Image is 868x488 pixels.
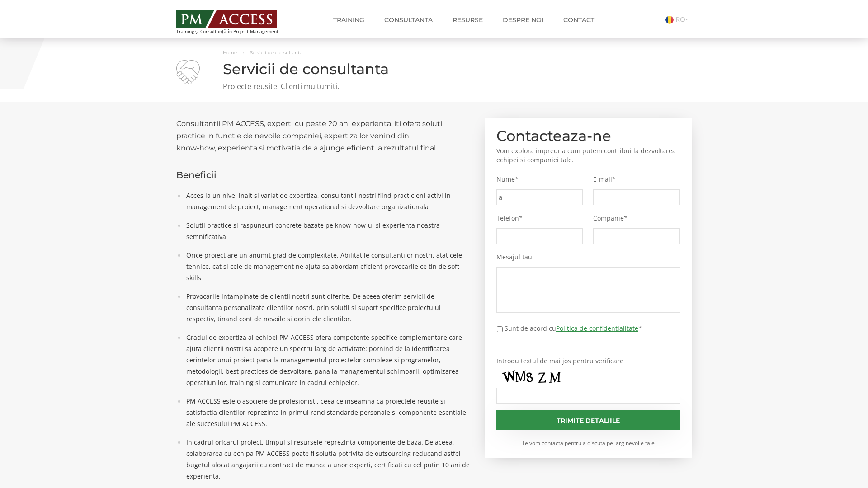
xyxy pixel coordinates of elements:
[223,50,237,56] a: Home
[446,11,490,29] a: Resurse
[377,11,439,29] a: Consultanta
[176,170,472,180] h3: Beneficii
[326,11,371,29] a: Training
[496,146,681,164] p: Vom explora impreuna cum putem contribui la dezvoltarea echipei si companiei tale.
[182,291,472,324] li: Provocarile intampinate de clientii nostri sunt diferite. De aceea oferim servicii de consultanta...
[557,11,601,29] a: Contact
[176,29,295,34] span: Training și Consultanță în Project Management
[593,175,680,183] label: E-mail
[250,50,302,56] span: Servicii de consultanta
[593,214,680,222] label: Companie
[556,324,638,333] a: Politica de confidentialitate
[496,130,681,142] h2: Contacteaza-ne
[496,214,583,222] label: Telefon
[182,332,472,388] li: Gradul de expertiza al echipei PM ACCESS ofera competente specifice complementare care ajuta clie...
[176,61,692,77] h1: Servicii de consultanta
[496,253,681,261] label: Mesajul tau
[182,220,472,242] li: Solutii practice si raspunsuri concrete bazate pe know-how-ul si experienta noastra semnificativa
[665,16,674,24] img: Romana
[505,324,642,333] label: Sunt de acord cu *
[496,439,681,447] small: Te vom contacta pentru a discuta pe larg nevoile tale
[182,190,472,212] li: Acces la un nivel inalt si variat de expertiza, consultantii nostri fiind practicieni activi in m...
[496,175,583,183] label: Nume
[182,249,472,283] li: Orice proiect are un anumit grad de complexitate. Abilitatile consultantilor nostri, atat cele te...
[496,410,681,430] input: Trimite detaliile
[176,117,472,154] h2: Consultantii PM ACCESS, experti cu peste 20 ani experienta, iti ofera solutii practice in functie...
[665,15,692,23] a: RO
[176,81,692,92] p: Proiecte reusite. Clienti multumiti.
[176,8,295,34] a: Training și Consultanță în Project Management
[176,60,200,84] img: Servicii de consultanta
[496,357,681,365] label: Introdu textul de mai jos pentru verificare
[176,10,277,28] img: PM ACCESS - Echipa traineri si consultanti certificati PMP: Narciss Popescu, Mihai Olaru, Monica ...
[496,11,550,29] a: Despre noi
[182,436,472,482] li: In cadrul oricarui proiect, timpul si resursele reprezinta componente de baza. De aceea, colabora...
[182,395,472,429] li: PM ACCESS este o asociere de profesionisti, ceea ce inseamna ca proiectele reusite si satisfactia...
